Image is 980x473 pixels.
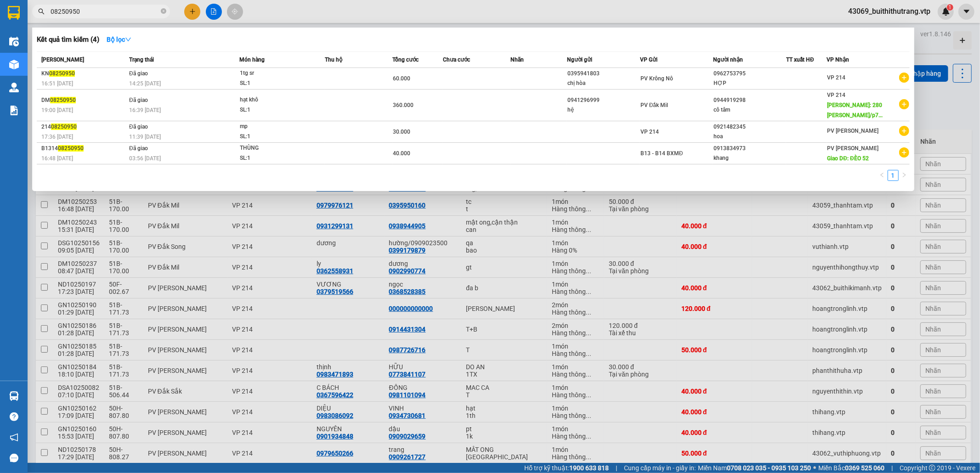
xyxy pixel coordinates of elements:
img: warehouse-icon [9,83,19,92]
span: Đã giao [129,70,148,77]
span: Đã giao [129,124,148,130]
span: 16:48 [DATE] [41,155,73,162]
span: VP 214 [827,92,846,98]
div: THÙNG [240,143,309,153]
span: left [879,172,885,178]
div: 0962753795 [714,69,786,79]
span: TT xuất HĐ [786,56,814,63]
span: PV [PERSON_NAME] [827,128,879,134]
div: SL: 1 [240,132,309,142]
span: [PERSON_NAME] [41,56,84,63]
div: 0395941803 [567,69,640,79]
span: 11:39 [DATE] [129,134,161,140]
span: PV Đắk Mil [640,102,668,108]
div: DM [41,96,126,105]
span: plus-circle [899,147,909,158]
span: plus-circle [899,99,909,109]
div: SL: 1 [240,105,309,115]
span: Trạng thái [129,56,154,63]
button: right [899,170,910,181]
li: Next Page [899,170,910,181]
span: Đã giao [129,145,148,152]
span: plus-circle [899,73,909,83]
span: 16:39 [DATE] [129,107,161,113]
div: SL: 1 [240,79,309,89]
div: 0921482345 [714,122,786,132]
span: down [125,36,131,43]
div: B1314 [41,144,126,153]
span: search [38,8,45,15]
div: chị hòa [567,79,640,88]
span: [PERSON_NAME]: 280 [PERSON_NAME]/p7... [827,102,883,118]
img: warehouse-icon [9,391,19,401]
div: 214 [41,122,126,132]
li: 1 [888,170,899,181]
span: Người nhận [713,56,743,63]
span: 17:36 [DATE] [41,134,73,140]
div: cô tâm [714,105,786,115]
span: question-circle [10,412,18,421]
li: Previous Page [877,170,888,181]
span: 60.000 [393,75,410,82]
span: Người gửi [567,56,592,63]
div: 1tg sr [240,68,309,79]
span: VP 214 [827,74,846,81]
div: 0941296999 [567,96,640,105]
div: hoa [714,132,786,141]
span: 360.000 [393,102,414,108]
img: warehouse-icon [9,60,19,69]
div: 0944919298 [714,96,786,105]
div: 0913834973 [714,144,786,153]
div: hạt khô [240,95,309,105]
button: Bộ lọcdown [99,32,139,47]
span: Chưa cước [443,56,470,63]
div: hệ [567,105,640,115]
span: message [10,454,18,462]
span: right [901,172,907,178]
span: 08250950 [58,145,84,152]
span: plus-circle [899,126,909,136]
span: B13 - B14 BXMĐ [640,150,683,157]
button: left [877,170,888,181]
span: 19:00 [DATE] [41,107,73,113]
span: 03:56 [DATE] [129,155,161,162]
span: VP 214 [640,129,659,135]
h3: Kết quả tìm kiếm ( 4 ) [37,35,99,45]
span: notification [10,433,18,442]
a: 1 [888,170,898,180]
div: khang [714,153,786,163]
span: Tổng cước [392,56,419,63]
span: PV Krông Nô [640,75,673,82]
span: VP Nhận [827,56,850,63]
input: Tìm tên, số ĐT hoặc mã đơn [51,6,159,17]
span: Giao DĐ: ĐÈO 52 [827,155,869,162]
span: 30.000 [393,129,410,135]
strong: Bộ lọc [107,36,131,43]
span: Món hàng [239,56,265,63]
span: PV [PERSON_NAME] [827,145,879,152]
span: Đã giao [129,97,148,103]
span: Nhãn [510,56,524,63]
span: 08250950 [50,97,76,103]
span: close-circle [161,8,166,14]
span: Thu hộ [325,56,342,63]
img: solution-icon [9,106,19,115]
img: warehouse-icon [9,37,19,46]
span: close-circle [161,7,166,16]
div: HỢP [714,79,786,88]
span: 16:51 [DATE] [41,80,73,87]
span: 40.000 [393,150,410,157]
span: 08250950 [51,124,77,130]
span: 08250950 [49,70,75,77]
div: mp [240,122,309,132]
div: SL: 1 [240,153,309,163]
div: KN [41,69,126,79]
span: 14:25 [DATE] [129,80,161,87]
span: VP Gửi [640,56,657,63]
img: logo-vxr [8,6,20,20]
